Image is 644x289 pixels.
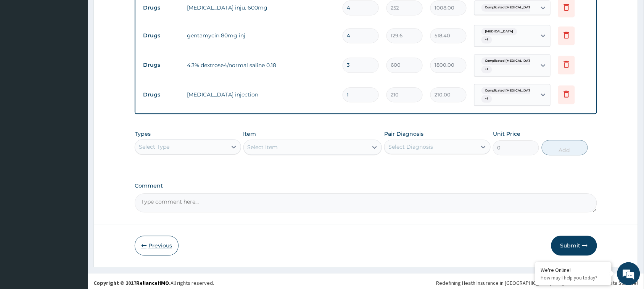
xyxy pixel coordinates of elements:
[139,29,183,43] td: Drugs
[139,1,183,15] td: Drugs
[481,87,538,95] span: Complicated [MEDICAL_DATA]
[481,4,538,11] span: Complicated [MEDICAL_DATA]
[551,236,597,255] button: Submit
[493,130,520,138] label: Unit Price
[183,87,339,102] td: [MEDICAL_DATA] injection
[183,58,339,73] td: 4.3% dextrose4/normal saline 0.18
[481,66,492,73] span: + 1
[125,4,143,22] div: Minimize live chat window
[40,43,128,53] div: Chat with us now
[541,267,606,273] div: We're Online!
[136,279,169,286] a: RelianceHMO
[139,88,183,102] td: Drugs
[4,208,145,235] textarea: Type your message and hit 'Enter'
[135,236,179,255] button: Previous
[183,28,339,43] td: gentamycin 80mg inj
[14,38,31,57] img: d_794563401_company_1708531726252_794563401
[93,279,171,286] strong: Copyright © 2017 .
[135,183,597,189] label: Comment
[481,28,517,35] span: [MEDICAL_DATA]
[436,279,638,287] div: Redefining Heath Insurance in [GEOGRAPHIC_DATA] using Telemedicine and Data Science!
[139,143,169,151] div: Select Type
[243,130,256,138] label: Item
[481,57,538,65] span: Complicated [MEDICAL_DATA]
[388,143,433,151] div: Select Diagnosis
[481,36,492,43] span: + 1
[384,130,423,138] label: Pair Diagnosis
[481,95,492,103] span: + 1
[135,131,151,137] label: Types
[542,140,588,155] button: Add
[541,275,606,281] p: How may I help you today?
[139,58,183,72] td: Drugs
[44,96,105,173] span: We're online!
